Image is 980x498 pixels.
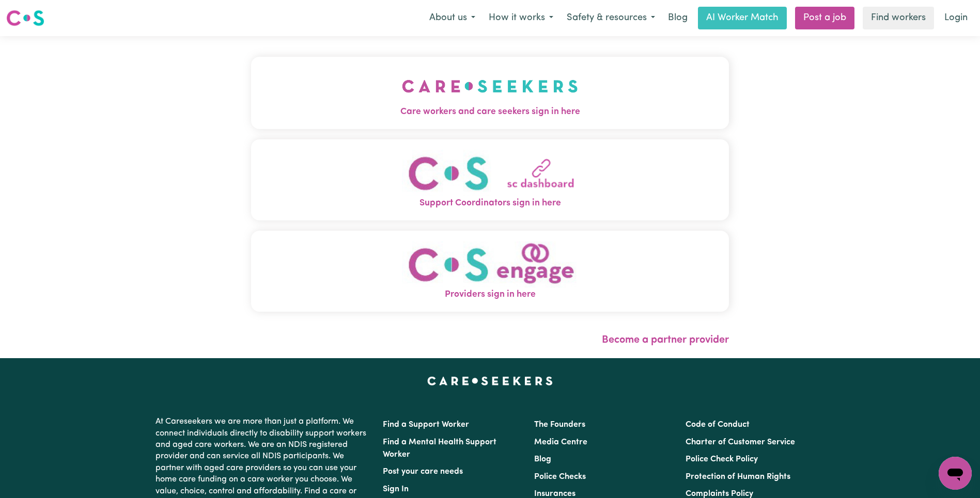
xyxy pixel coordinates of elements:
button: Providers sign in here [251,231,729,312]
a: Find a Support Worker [383,421,469,429]
a: Find a Mental Health Support Worker [383,438,496,459]
a: Code of Conduct [686,421,750,429]
a: Police Check Policy [686,455,758,463]
span: Providers sign in here [251,288,729,301]
a: Sign In [383,485,409,493]
a: Complaints Policy [686,490,753,498]
a: Blog [662,7,694,29]
a: Login [938,7,974,29]
a: Media Centre [534,438,587,446]
a: Insurances [534,490,575,498]
a: Find workers [863,7,934,29]
a: AI Worker Match [698,7,787,29]
button: Care workers and care seekers sign in here [251,57,729,129]
a: Become a partner provider [602,335,729,345]
iframe: Button to launch messaging window [939,457,972,490]
span: Care workers and care seekers sign in here [251,105,729,119]
a: Careseekers logo [6,6,44,30]
button: Support Coordinators sign in here [251,139,729,220]
a: Post a job [795,7,854,29]
a: Police Checks [534,473,586,481]
a: Careseekers home page [427,377,553,385]
a: Post your care needs [383,468,463,476]
button: Safety & resources [560,7,662,29]
a: The Founders [534,421,585,429]
button: How it works [482,7,560,29]
img: Careseekers logo [6,9,44,27]
button: About us [423,7,482,29]
a: Protection of Human Rights [686,473,790,481]
span: Support Coordinators sign in here [251,197,729,210]
a: Charter of Customer Service [686,438,795,446]
a: Blog [534,455,551,463]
